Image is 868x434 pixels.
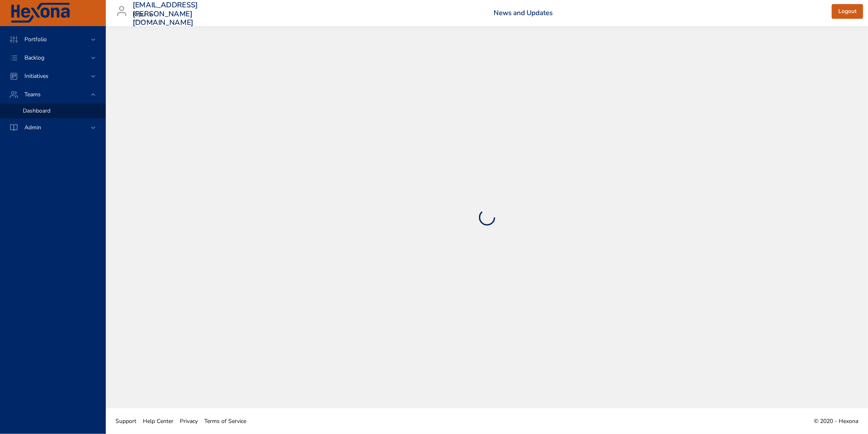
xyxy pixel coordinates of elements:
[23,107,50,115] span: Dashboard
[112,412,140,430] a: Support
[143,417,173,425] span: Help Center
[10,3,71,23] img: Hexona
[140,412,177,430] a: Help Center
[838,7,857,17] span: Logout
[814,417,858,425] span: © 2020 - Hexona
[18,54,51,62] span: Backlog
[133,8,155,21] div: Kipu
[116,417,136,425] span: Support
[177,412,201,430] a: Privacy
[180,417,198,425] span: Privacy
[204,417,246,425] span: Terms of Service
[18,91,47,98] span: Teams
[18,72,55,80] span: Initiatives
[832,4,863,19] button: Logout
[18,35,53,43] span: Portfolio
[201,412,249,430] a: Terms of Service
[133,1,198,27] h3: [EMAIL_ADDRESS][PERSON_NAME][DOMAIN_NAME]
[18,124,48,131] span: Admin
[494,8,553,18] a: News and Updates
